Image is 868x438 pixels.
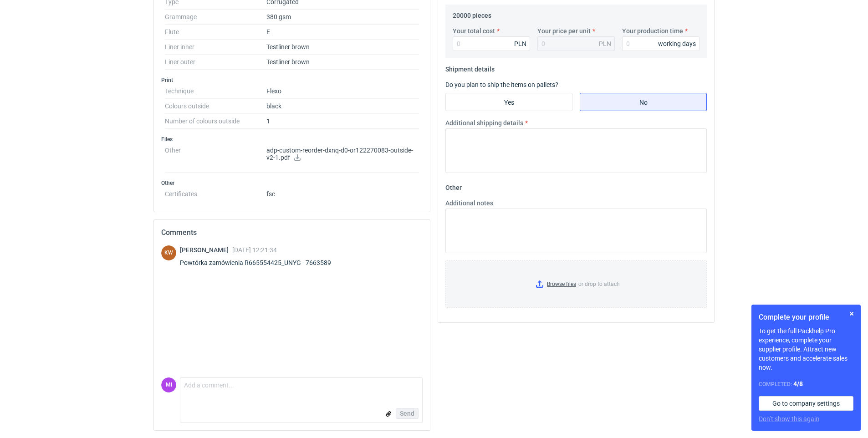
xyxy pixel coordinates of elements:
dd: 1 [266,114,419,129]
label: Additional shipping details [445,118,523,127]
span: [PERSON_NAME] [180,246,232,254]
dt: Liner outer [165,55,266,70]
div: PLN [514,39,526,48]
p: adp-custom-reorder-dxnq-d0-or122270083-outside-v2-1.pdf [266,147,419,162]
p: To get the full Packhelp Pro experience, complete your supplier profile. Attract new customers an... [759,326,853,372]
dd: E [266,25,419,40]
dt: Other [165,143,266,173]
div: working days [658,39,696,48]
legend: Other [445,180,462,191]
dt: Liner inner [165,40,266,55]
h1: Complete your profile [759,312,853,323]
dt: Grammage [165,10,266,25]
dd: Flexo [266,84,419,99]
label: Do you plan to ship the items on pallets? [445,81,558,88]
dd: black [266,99,419,114]
div: Completed: [759,379,853,389]
div: Monika Iskrzyńska [161,377,176,392]
label: Your production time [622,26,683,36]
label: Your price per unit [537,26,591,36]
label: or drop to attach [446,261,706,307]
button: Send [396,408,419,419]
legend: 20000 pieces [453,8,491,19]
span: Send [400,410,414,417]
dt: Technique [165,84,266,99]
input: 0 [622,36,700,51]
figcaption: MI [161,377,176,392]
strong: 4 / 8 [793,380,803,387]
dt: Colours outside [165,99,266,114]
label: No [580,93,707,111]
dt: Flute [165,25,266,40]
dt: Certificates [165,187,266,198]
label: Your total cost [453,26,495,36]
label: Additional notes [445,199,493,208]
div: Powtórka zamówienia R665554425_UNYG - 7663589 [180,258,342,267]
a: Go to company settings [759,396,853,411]
h3: Other [161,179,423,187]
dt: Number of colours outside [165,114,266,129]
label: Yes [445,93,572,111]
dd: fsc [266,187,419,198]
button: Skip for now [846,308,857,319]
figcaption: KW [161,245,176,260]
div: PLN [599,39,611,48]
h3: Files [161,136,423,143]
h3: Print [161,76,423,84]
span: [DATE] 12:21:34 [232,246,277,254]
input: 0 [453,36,530,51]
legend: Shipment details [445,62,495,73]
dd: 380 gsm [266,10,419,25]
dd: Testliner brown [266,40,419,55]
dd: Testliner brown [266,55,419,70]
h2: Comments [161,227,423,238]
button: Don’t show this again [759,414,819,423]
div: Klaudia Wiśniewska [161,245,176,260]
